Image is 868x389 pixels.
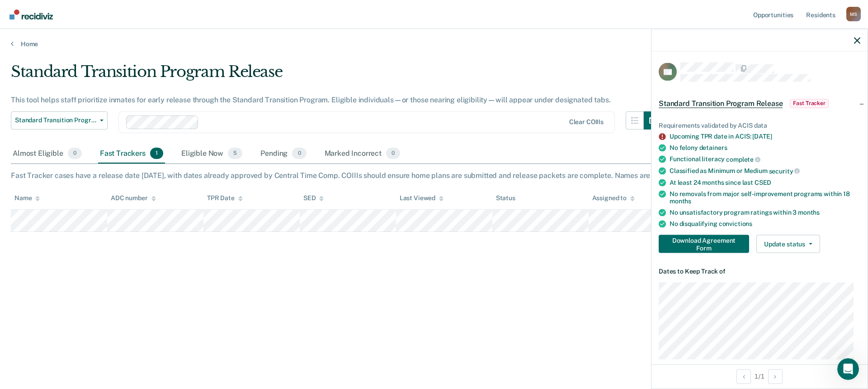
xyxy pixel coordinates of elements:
[179,144,244,164] div: Eligible Now
[670,133,860,140] div: Upcoming TPR date in ACIS: [DATE]
[659,235,753,253] a: Navigate to form link
[756,235,820,253] button: Update status
[150,148,163,159] span: 1
[726,156,760,163] span: complete
[769,167,800,174] span: security
[651,89,868,118] div: Standard Transition Program ReleaseFast Tracker
[11,171,857,180] div: Fast Tracker cases have a release date [DATE], with dates already approved by Central Time Comp. ...
[569,118,604,126] div: Clear COIIIs
[303,194,324,202] div: SED
[837,358,859,380] iframe: Intercom live chat
[9,10,53,19] img: Recidiviz
[14,194,40,202] div: Name
[670,209,860,216] div: No unsatisfactory program ratings within 3
[659,268,860,275] dt: Dates to Keep Track of
[400,194,443,202] div: Last Viewed
[790,99,829,108] span: Fast Tracker
[670,220,860,228] div: No disqualifying
[15,116,96,124] span: Standard Transition Program Release
[670,155,860,163] div: Functional literacy
[11,40,857,48] a: Home
[111,194,156,202] div: ADC number
[659,121,860,129] div: Requirements validated by ACIS data
[68,148,82,159] span: 0
[670,190,860,205] div: No removals from major self-improvement programs within 18
[11,96,662,104] div: This tool helps staff prioritize inmates for early release through the Standard Transition Progra...
[98,144,165,164] div: Fast Trackers
[755,178,771,186] span: CSED
[670,197,691,205] span: months
[228,148,242,159] span: 5
[736,369,751,384] button: Previous Opportunity
[659,99,783,108] span: Standard Transition Program Release
[846,7,861,21] div: M S
[11,62,662,88] div: Standard Transition Program Release
[846,7,861,21] button: Profile dropdown button
[259,144,308,164] div: Pending
[651,364,868,388] div: 1 / 1
[798,209,820,216] span: months
[670,178,860,186] div: At least 24 months since last
[670,144,860,152] div: No felony
[323,144,402,164] div: Marked Incorrect
[670,167,860,175] div: Classified as Minimum or Medium
[768,369,783,384] button: Next Opportunity
[496,194,515,202] div: Status
[207,194,243,202] div: TPR Date
[292,148,306,159] span: 0
[11,144,84,164] div: Almost Eligible
[386,148,400,159] span: 0
[719,220,752,227] span: convictions
[699,144,727,151] span: detainers
[592,194,635,202] div: Assigned to
[659,235,749,253] button: Download Agreement Form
